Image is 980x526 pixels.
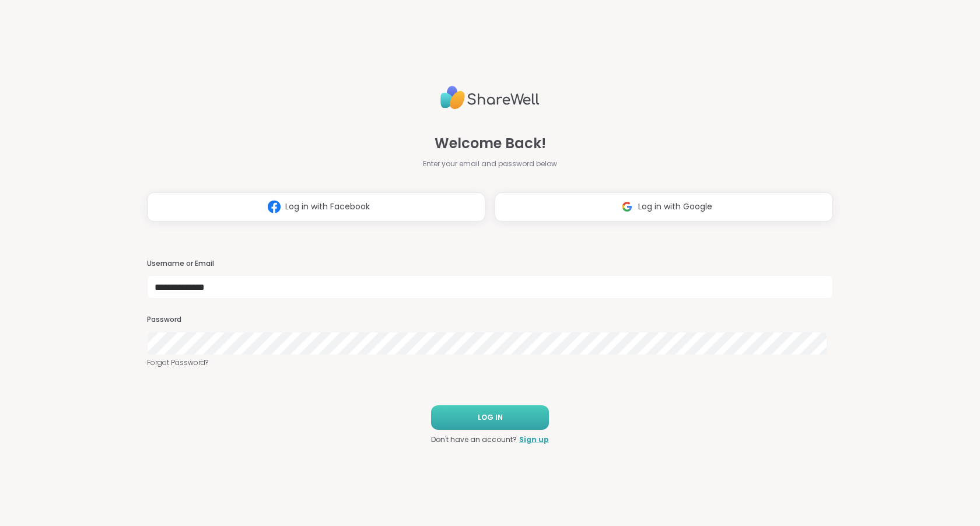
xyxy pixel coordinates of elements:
[519,434,549,445] a: Sign up
[263,196,285,218] img: ShareWell Logomark
[147,315,833,325] h3: Password
[478,412,503,423] span: LOG IN
[285,201,370,213] span: Log in with Facebook
[423,159,557,169] span: Enter your email and password below
[495,192,833,222] button: Log in with Google
[147,192,485,222] button: Log in with Facebook
[431,434,517,445] span: Don't have an account?
[147,357,833,368] a: Forgot Password?
[616,196,638,218] img: ShareWell Logomark
[147,259,833,269] h3: Username or Email
[440,81,540,114] img: ShareWell Logo
[431,405,549,430] button: LOG IN
[435,133,546,154] span: Welcome Back!
[638,201,712,213] span: Log in with Google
